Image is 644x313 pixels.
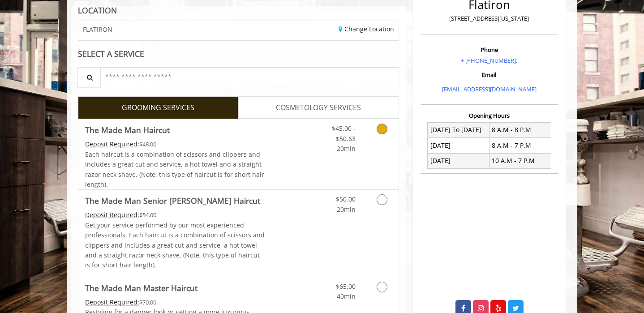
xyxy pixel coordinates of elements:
[122,102,194,114] span: GROOMING SERVICES
[337,144,356,153] span: 20min
[78,50,399,58] div: SELECT A SERVICE
[85,297,265,307] div: $70.00
[489,122,551,137] td: 8 A.M - 8 P.M
[85,139,265,149] div: $48.00
[489,138,551,153] td: 8 A.M - 7 P.M
[77,67,101,87] button: Service Search
[85,298,139,306] span: This service needs some Advance to be paid before we block your appointment
[489,153,551,168] td: 10 A.M - 7 P.M
[85,220,265,270] p: Get your service performed by our most experienced professionals. Each haircut is a combination o...
[339,25,394,33] a: Change Location
[461,56,517,64] a: + [PHONE_NUMBER].
[423,14,556,23] p: [STREET_ADDRESS][US_STATE]
[276,102,361,114] span: COSMETOLOGY SERVICES
[85,210,139,219] span: This service needs some Advance to be paid before we block your appointment
[423,47,556,53] h3: Phone
[428,122,489,137] td: [DATE] To [DATE]
[428,138,489,153] td: [DATE]
[428,153,489,168] td: [DATE]
[85,210,265,220] div: $54.00
[85,124,170,136] b: The Made Man Haircut
[85,150,264,189] span: Each haircut is a combination of scissors and clippers and includes a great cut and service, a ho...
[442,85,537,93] a: [EMAIL_ADDRESS][DOMAIN_NAME]
[337,205,356,214] span: 20min
[332,124,356,142] span: $45.00 - $50.63
[85,194,260,207] b: The Made Man Senior [PERSON_NAME] Haircut
[421,112,558,119] h3: Opening Hours
[83,26,112,33] span: FLATIRON
[337,292,356,300] span: 40min
[78,5,117,16] b: LOCATION
[85,140,139,148] span: This service needs some Advance to be paid before we block your appointment
[336,195,356,203] span: $50.00
[423,72,556,78] h3: Email
[85,282,197,294] b: The Made Man Master Haircut
[336,282,356,291] span: $65.00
